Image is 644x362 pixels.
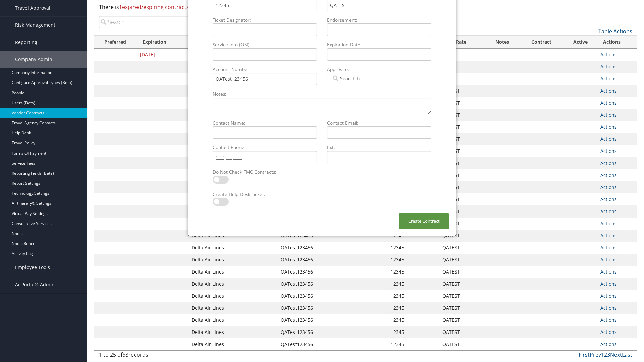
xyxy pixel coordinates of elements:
[600,63,617,70] a: Actions
[439,338,486,350] td: QATEST
[387,302,439,314] td: 12345
[600,172,617,178] a: Actions
[210,169,320,175] label: Do Not Check TMC Contracts:
[324,66,434,73] label: Applies to:
[600,244,617,251] a: Actions
[439,314,486,326] td: QATEST
[600,268,617,275] a: Actions
[15,51,52,68] span: Company Admin
[15,276,55,293] span: AirPortal® Admin
[210,66,320,73] label: Account Number:
[387,278,439,290] td: 12345
[439,157,486,169] td: QATEST
[439,205,486,218] td: QATEST
[600,208,617,215] a: Actions
[600,293,617,299] a: Actions
[439,326,486,338] td: QATEST
[119,3,122,11] strong: 1
[324,41,434,48] label: Expiration Date:
[439,121,486,133] td: QATEST
[277,326,359,338] td: QATest123456
[188,326,277,338] td: Delta Air Lines
[188,314,277,326] td: Delta Air Lines
[519,36,564,49] th: Contract: activate to sort column ascending
[564,36,597,49] th: Active: activate to sort column ascending
[600,281,617,287] a: Actions
[210,41,320,48] label: Service Info (OSI):
[622,351,632,358] a: Last
[439,254,486,266] td: QATEST
[598,27,632,35] a: Table Actions
[439,49,486,61] td: 7897
[600,256,617,263] a: Actions
[387,314,439,326] td: 12345
[210,144,320,151] label: Contact Phone:
[439,145,486,157] td: QATEST
[600,75,617,82] a: Actions
[439,181,486,193] td: QATEST
[188,302,277,314] td: Delta Air Lines
[277,242,359,254] td: QATest123456
[387,242,439,254] td: 12345
[99,351,225,362] div: 1 to 25 of records
[604,351,607,358] a: 2
[600,160,617,166] a: Actions
[590,351,601,358] a: Prev
[387,254,439,266] td: 12345
[188,242,277,254] td: Delta Air Lines
[600,51,617,58] a: Actions
[439,230,486,242] td: QATEST
[600,124,617,130] a: Actions
[600,232,617,239] a: Actions
[399,213,449,229] button: Create Contract
[439,278,486,290] td: QATEST
[210,90,434,97] label: Notes:
[600,112,617,118] a: Actions
[188,254,277,266] td: Delta Air Lines
[387,338,439,350] td: 12345
[277,314,359,326] td: QATest123456
[188,230,277,242] td: Delta Air Lines
[277,266,359,278] td: QATest123456
[600,341,617,347] a: Actions
[597,36,637,49] th: Actions
[607,351,610,358] a: 3
[324,144,434,151] label: Ext:
[439,290,486,302] td: QATEST
[600,184,617,190] a: Actions
[439,97,486,109] td: QATEST
[601,351,604,358] a: 1
[15,17,55,34] span: Risk Management
[439,193,486,205] td: QATEST
[15,259,50,276] span: Employee Tools
[188,338,277,350] td: Delta Air Lines
[579,351,590,358] a: First
[610,351,622,358] a: Next
[188,290,277,302] td: Delta Air Lines
[188,266,277,278] td: Delta Air Lines
[94,36,137,49] th: Preferred: activate to sort column ascending
[439,218,486,230] td: QATEST
[99,16,225,28] input: Search
[331,75,369,82] input: Search for Airline
[439,242,486,254] td: QATEST
[439,133,486,145] td: QATEST
[439,169,486,181] td: QATEST
[137,36,188,49] th: Expiration: activate to sort column descending
[600,87,617,94] a: Actions
[277,278,359,290] td: QATest123456
[277,338,359,350] td: QATest123456
[387,266,439,278] td: 12345
[387,290,439,302] td: 12345
[324,17,434,23] label: Endorsement:
[600,196,617,202] a: Actions
[600,100,617,106] a: Actions
[213,151,317,163] input: (___) ___-____
[137,49,188,61] td: [DATE]
[277,290,359,302] td: QATest123456
[600,329,617,335] a: Actions
[277,254,359,266] td: QATest123456
[277,302,359,314] td: QATest123456
[324,120,434,126] label: Contact Email:
[119,3,189,11] span: expired/expiring contracts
